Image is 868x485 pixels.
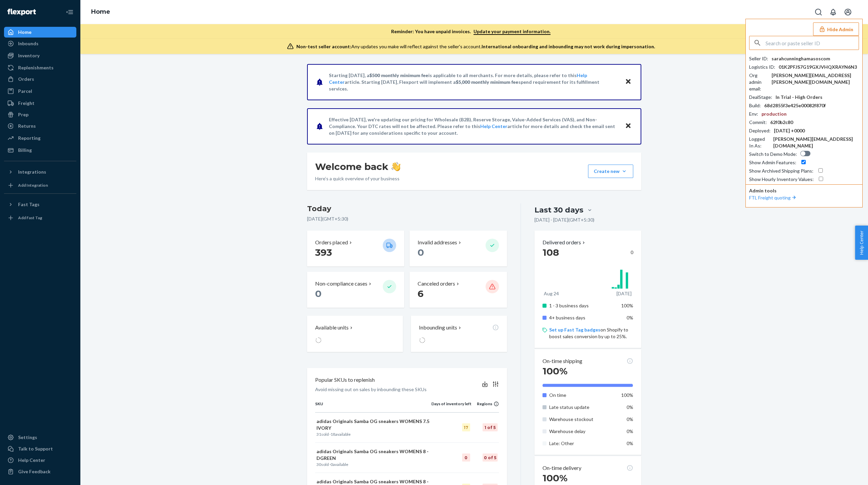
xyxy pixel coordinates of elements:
[749,187,859,194] p: Admin tools
[316,462,430,467] p: sold · available
[18,64,54,71] div: Replenishments
[329,116,619,136] p: Effective [DATE], we're updating our pricing for Wholesale (B2B), Reserve Storage, Value-Added Se...
[86,2,116,22] ol: breadcrumbs
[779,64,857,70] div: 01K2PFJS7G19GXJVHQXRAYN6N3
[749,94,772,101] div: DealStage :
[4,455,76,466] a: Help Center
[627,315,633,320] span: 0%
[456,79,518,85] span: $5,000 monthly minimum fee
[542,239,586,246] p: Delivered orders
[315,324,349,331] p: Available units
[307,272,404,308] button: Non-compliance cases 0
[482,44,655,49] span: International onboarding and inbounding may not work during impersonation.
[621,392,633,398] span: 100%
[627,428,633,434] span: 0%
[749,64,775,70] div: Logistics ID :
[331,462,333,467] span: 0
[749,168,813,174] div: Show Archived Shipping Plans :
[4,145,76,156] a: Billing
[764,102,826,109] div: 68d2855f3e425e00082f870f
[749,72,768,92] div: Org admin email :
[549,428,615,435] p: Warehouse delay
[627,416,633,422] span: 0%
[772,55,830,62] div: sarahcunninghamasoscom
[418,288,424,299] span: 6
[18,215,42,221] div: Add Fast Tag
[826,5,840,19] button: Open notifications
[431,401,472,412] th: Days of inventory left
[4,199,76,210] button: Fast Tags
[542,365,568,377] span: 100%
[316,431,430,437] p: sold · available
[749,111,758,117] div: Env :
[418,239,457,246] p: Invalid addresses
[812,5,825,19] button: Open Search Box
[316,432,321,437] span: 31
[315,161,401,173] h1: Welcome back
[776,94,822,101] div: In Trial - High Orders
[369,72,428,78] span: $500 monthly minimum fee
[391,162,401,171] img: hand-wave emoji
[627,440,633,446] span: 0%
[855,226,868,260] span: Help Center
[296,43,655,50] div: Any updates you make will reflect against the seller's account.
[18,100,34,107] div: Freight
[624,121,633,131] button: Close
[542,247,559,258] span: 108
[18,40,39,47] div: Inbounds
[18,123,36,129] div: Returns
[315,401,431,412] th: SKU
[18,52,40,59] div: Inventory
[411,316,507,352] button: Inbounding units
[4,62,76,73] a: Replenishments
[749,159,796,166] div: Show Admin Features :
[774,127,805,134] div: [DATE] +0000
[549,404,615,411] p: Late status update
[4,109,76,120] a: Prep
[534,205,583,215] div: Last 30 days
[549,314,615,321] p: 4+ business days
[316,448,430,462] p: adidas Originals Samba OG sneakers WOMENS 8 - DGREEN
[18,76,34,82] div: Orders
[472,401,499,407] div: Regions
[307,231,404,266] button: Orders placed 393
[770,119,793,126] div: 62f0b2c80
[462,453,470,462] div: 0
[483,453,498,462] div: 0 of 5
[18,111,28,118] div: Prep
[4,74,76,84] a: Orders
[4,432,76,443] a: Settings
[762,111,787,117] div: production
[588,165,633,178] button: Create new
[7,9,36,15] img: Flexport logo
[773,136,859,149] div: [PERSON_NAME][EMAIL_ADDRESS][DOMAIN_NAME]
[315,247,332,258] span: 393
[4,50,76,61] a: Inventory
[315,288,321,299] span: 0
[307,316,403,352] button: Available units
[772,72,859,85] div: [PERSON_NAME][EMAIL_ADDRESS][PERSON_NAME][DOMAIN_NAME]
[18,201,40,208] div: Fast Tags
[749,102,761,109] div: Build :
[18,457,45,464] div: Help Center
[63,5,76,19] button: Close Navigation
[91,8,110,15] a: Home
[549,302,615,309] p: 1 - 3 business days
[418,247,424,258] span: 0
[542,464,581,472] p: On-time delivery
[549,326,633,340] p: on Shopify to boost sales conversion by up to 25%.
[4,121,76,131] a: Returns
[18,445,53,452] div: Talk to Support
[617,290,632,297] p: [DATE]
[624,77,633,87] button: Close
[549,327,600,332] a: Set up Fast Tag badges
[315,376,375,384] p: Popular SKUs to replenish
[549,440,615,447] p: Late: Other
[549,416,615,423] p: Warehouse stockout
[18,88,32,95] div: Parcel
[4,213,76,223] a: Add Fast Tag
[307,203,507,214] h3: Today
[315,175,401,182] p: Here’s a quick overview of your business
[542,357,582,365] p: On-time shipping
[749,151,797,158] div: Switch to Demo Mode :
